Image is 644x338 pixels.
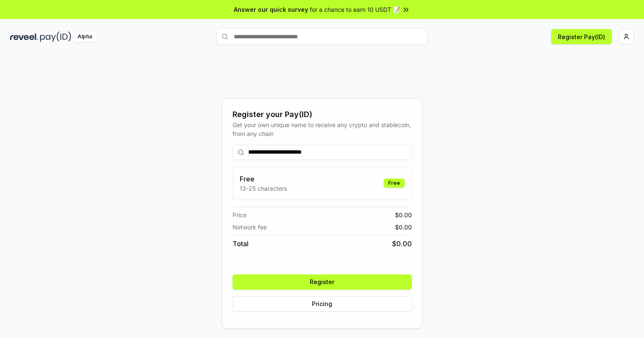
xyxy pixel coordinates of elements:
[233,120,412,138] div: Get your own unique name to receive any crypto and stablecoin, from any chain
[384,178,405,188] div: Free
[73,32,97,42] div: Alpha
[551,29,612,44] button: Register Pay(ID)
[234,5,308,14] span: Answer our quick survey
[395,210,412,219] span: $ 0.00
[233,109,412,120] div: Register your Pay(ID)
[10,32,38,42] img: reveel_dark
[40,32,71,42] img: pay_id
[395,223,412,232] span: $ 0.00
[233,296,412,311] button: Pricing
[240,184,287,193] p: 13-25 characters
[233,223,267,232] span: Network fee
[310,5,400,14] span: for a chance to earn 10 USDT 📝
[233,274,412,290] button: Register
[240,174,287,184] h3: Free
[392,239,412,249] span: $ 0.00
[233,239,249,249] span: Total
[233,210,246,219] span: Price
